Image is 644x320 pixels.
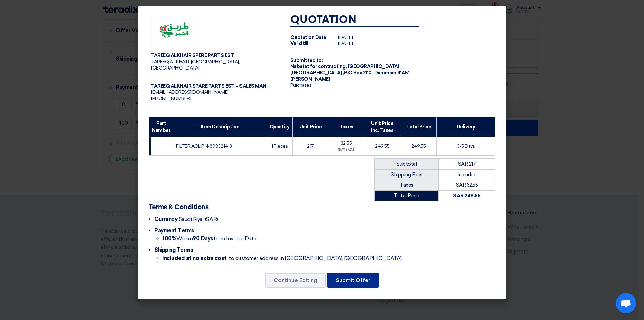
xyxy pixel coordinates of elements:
[290,35,328,40] strong: Quotation Date:
[162,235,176,242] strong: 100%
[151,15,198,50] img: Company Logo
[267,117,292,137] th: Quantity
[173,117,267,137] th: Item Description
[453,193,480,199] strong: SAR 249.55
[456,182,478,188] span: SAR 32.55
[375,143,389,149] span: 249.55
[341,140,352,146] span: 32.55
[400,117,437,137] th: Total Price
[151,96,191,101] span: [PHONE_NUMBER]
[290,64,347,70] span: Nabatat for contracting,
[375,169,439,180] td: Shipping Fees
[176,143,232,149] span: FILTER,ACL:P.N-898321413
[411,143,426,149] span: 249.55
[437,117,495,137] th: Delivery
[154,216,177,222] span: Currency
[616,293,636,313] div: Open chat
[290,76,330,82] span: [PERSON_NAME]
[364,117,400,137] th: Unit Price Inc. Taxes
[290,15,357,26] strong: Quotation
[154,227,194,234] span: Payment Terms
[307,143,314,149] span: 217
[151,89,229,95] span: [EMAIL_ADDRESS][DOMAIN_NAME]
[375,190,439,201] td: Total Price
[457,143,475,149] span: 3-5 Days
[439,159,495,170] td: SAR 217
[331,147,361,153] div: (15%) VAT
[328,117,364,137] th: Taxes
[162,254,495,262] li: , to customer address in [GEOGRAPHIC_DATA], [GEOGRAPHIC_DATA]
[179,216,218,222] span: Saudi Riyal (SAR)
[338,35,353,40] span: [DATE]
[271,143,288,149] span: 1 Pieces
[151,59,240,71] span: TAREEQ AL KHAIR, [GEOGRAPHIC_DATA], [GEOGRAPHIC_DATA]
[151,83,280,89] div: TAREEQ ALKHAIR SPARE PARTS EST – SALES MAN
[290,41,310,46] strong: Valid till:
[375,159,439,170] td: Subtotal
[327,273,379,288] button: Submit Offer
[290,82,312,88] span: Purchases
[457,172,476,178] span: Included
[149,204,208,211] u: Terms & Conditions
[290,58,323,63] strong: Submitted to:
[162,235,257,242] span: Within from Invoice Date.
[375,180,439,191] td: Taxes
[151,53,280,59] div: TAREEQ ALKHAIR SPERE PARTS EST
[265,273,326,288] button: Continue Editing
[162,255,227,261] strong: Included at no extra cost
[149,117,173,137] th: Part Number
[193,235,213,242] u: 90 Days
[154,247,193,253] span: Shipping Terms
[290,64,409,76] span: [GEOGRAPHIC_DATA], [GEOGRAPHIC_DATA] ,P.O Box 2110- Dammam 31451
[292,117,328,137] th: Unit Price
[338,41,353,46] span: [DATE]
